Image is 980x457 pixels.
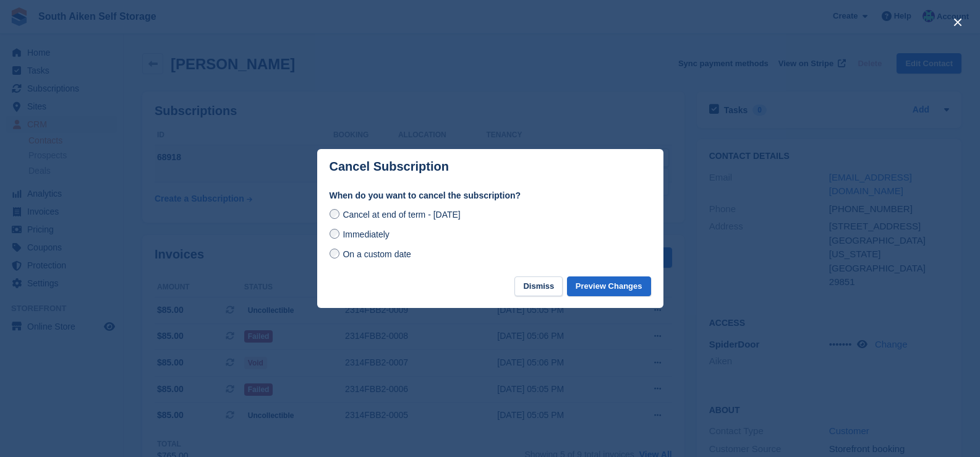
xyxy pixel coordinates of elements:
[343,249,411,259] span: On a custom date
[343,229,389,239] span: Immediately
[343,210,460,220] span: Cancel at end of term - [DATE]
[514,276,563,297] button: Dismiss
[330,189,651,202] label: When do you want to cancel the subscription?
[948,12,968,32] button: close
[330,229,339,239] input: Immediately
[567,276,651,297] button: Preview Changes
[330,249,339,258] input: On a custom date
[330,209,339,219] input: Cancel at end of term - [DATE]
[330,160,449,174] p: Cancel Subscription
